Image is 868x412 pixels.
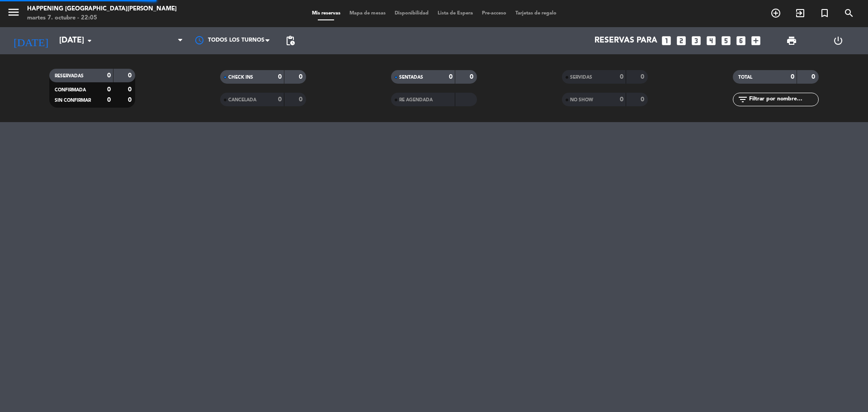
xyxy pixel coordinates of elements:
i: add_box [750,35,762,47]
span: Disponibilidad [390,11,433,16]
span: TOTAL [738,75,752,80]
strong: 0 [449,74,453,80]
span: Reservas para [594,36,657,45]
span: Tarjetas de regalo [511,11,561,16]
strong: 0 [470,74,475,80]
strong: 0 [278,96,282,103]
strong: 0 [641,74,646,80]
i: exit_to_app [795,8,806,19]
strong: 0 [107,97,111,103]
div: martes 7. octubre - 22:05 [27,14,177,23]
i: menu [7,5,20,19]
strong: 0 [107,72,111,79]
strong: 0 [811,74,817,80]
i: looks_one [660,35,672,47]
span: SIN CONFIRMAR [55,98,91,103]
i: [DATE] [7,31,55,51]
div: Happening [GEOGRAPHIC_DATA][PERSON_NAME] [27,5,177,14]
button: menu [7,5,20,22]
strong: 0 [791,74,794,80]
i: filter_list [737,94,748,105]
i: arrow_drop_down [84,35,95,46]
span: Lista de Espera [433,11,477,16]
i: turned_in_not [819,8,830,19]
span: NO SHOW [570,98,593,102]
i: looks_two [675,35,687,47]
i: looks_6 [735,35,747,47]
span: SENTADAS [399,75,423,80]
strong: 0 [299,74,304,80]
strong: 0 [278,74,282,80]
span: Pre-acceso [477,11,511,16]
i: search [844,8,854,19]
strong: 0 [620,96,623,103]
span: Mapa de mesas [345,11,390,16]
i: looks_3 [690,35,702,47]
span: CONFIRMADA [55,88,86,92]
span: CHECK INS [228,75,253,80]
i: add_circle_outline [770,8,781,19]
span: RE AGENDADA [399,98,433,102]
strong: 0 [299,96,304,103]
input: Filtrar por nombre... [748,95,818,104]
span: print [786,35,797,46]
span: Mis reservas [307,11,345,16]
span: SERVIDAS [570,75,592,80]
strong: 0 [128,97,133,103]
strong: 0 [107,86,111,93]
div: LOG OUT [815,27,861,54]
span: pending_actions [285,35,296,46]
strong: 0 [128,86,133,93]
strong: 0 [620,74,623,80]
strong: 0 [128,72,133,79]
span: CANCELADA [228,98,256,102]
i: power_settings_new [833,35,844,46]
span: RESERVADAS [55,74,84,78]
strong: 0 [641,96,646,103]
i: looks_4 [705,35,717,47]
i: looks_5 [720,35,732,47]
